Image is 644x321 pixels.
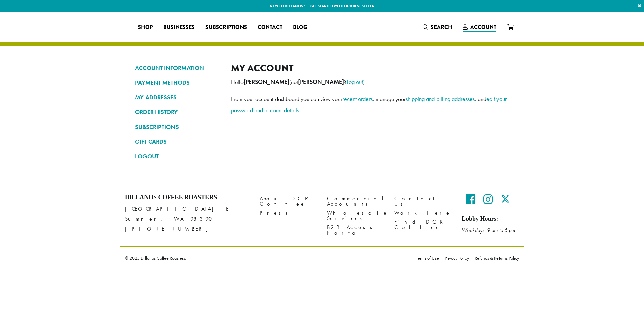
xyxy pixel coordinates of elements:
[342,95,373,103] a: recent orders
[347,78,363,86] a: Log out
[394,218,452,232] a: Find DCR Coffee
[135,121,221,133] a: SUBSCRIPTIONS
[135,62,221,168] nav: Account pages
[133,22,158,33] a: Shop
[260,194,317,208] a: About DCR Coffee
[231,93,509,116] p: From your account dashboard you can view your , manage your , and .
[327,223,384,238] a: B2B Access Portal
[231,62,509,74] h2: My account
[442,256,472,260] a: Privacy Policy
[462,215,519,223] h5: Lobby Hours:
[231,76,509,88] p: Hello (not ? )
[310,3,374,9] a: Get started with our best seller
[244,78,289,86] strong: [PERSON_NAME]
[327,209,384,223] a: Wholesale Services
[135,92,221,103] a: MY ADDRESSES
[260,209,317,218] a: Press
[416,256,442,260] a: Terms of Use
[125,256,406,260] p: © 2025 Dillanos Coffee Roasters.
[135,62,221,74] a: ACCOUNT INFORMATION
[417,22,457,33] a: Search
[135,136,221,147] a: GIFT CARDS
[125,204,250,234] p: [GEOGRAPHIC_DATA] E Sumner, WA 98390 [PHONE_NUMBER]
[298,78,344,86] strong: [PERSON_NAME]
[470,23,496,31] span: Account
[462,227,515,234] em: Weekdays 9 am to 5 pm
[394,194,452,208] a: Contact Us
[258,23,282,32] span: Contact
[138,23,153,32] span: Shop
[135,151,221,162] a: LOGOUT
[205,23,247,32] span: Subscriptions
[135,77,221,88] a: PAYMENT METHODS
[394,209,452,218] a: Work Here
[125,194,250,201] h4: Dillanos Coffee Roasters
[163,23,195,32] span: Businesses
[135,106,221,118] a: ORDER HISTORY
[327,194,384,208] a: Commercial Accounts
[472,256,519,260] a: Refunds & Returns Policy
[431,23,452,31] span: Search
[293,23,307,32] span: Blog
[406,95,475,103] a: shipping and billing addresses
